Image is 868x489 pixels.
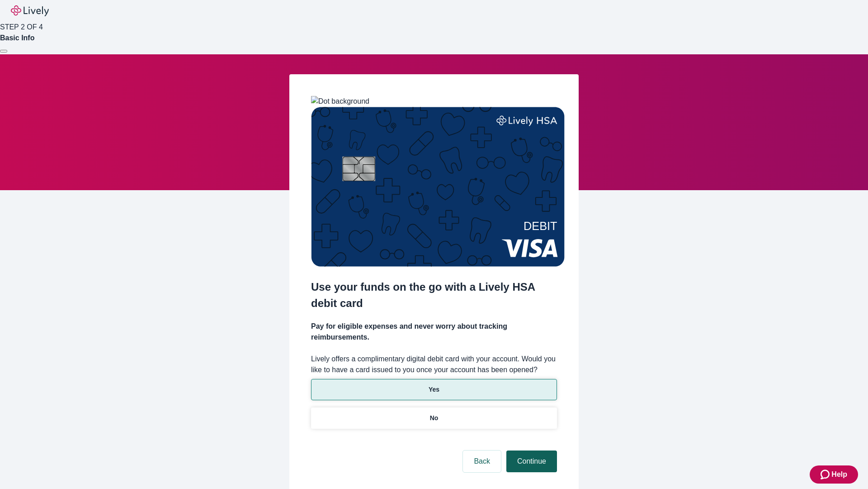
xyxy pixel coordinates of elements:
[831,469,847,480] span: Help
[506,451,557,472] button: Continue
[311,354,557,375] label: Lively offers a complimentary digital debit card with your account. Would you like to have a card...
[430,413,439,423] p: No
[11,5,49,16] img: Lively
[311,96,369,107] img: Dot background
[463,451,501,472] button: Back
[311,379,557,400] button: Yes
[311,107,565,267] img: Debit card
[311,321,557,343] h4: Pay for eligible expenses and never worry about tracking reimbursements.
[311,279,557,312] h2: Use your funds on the go with a Lively HSA debit card
[311,407,557,429] button: No
[429,385,439,394] p: Yes
[821,469,831,480] svg: Zendesk support icon
[810,465,858,484] button: Zendesk support iconHelp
